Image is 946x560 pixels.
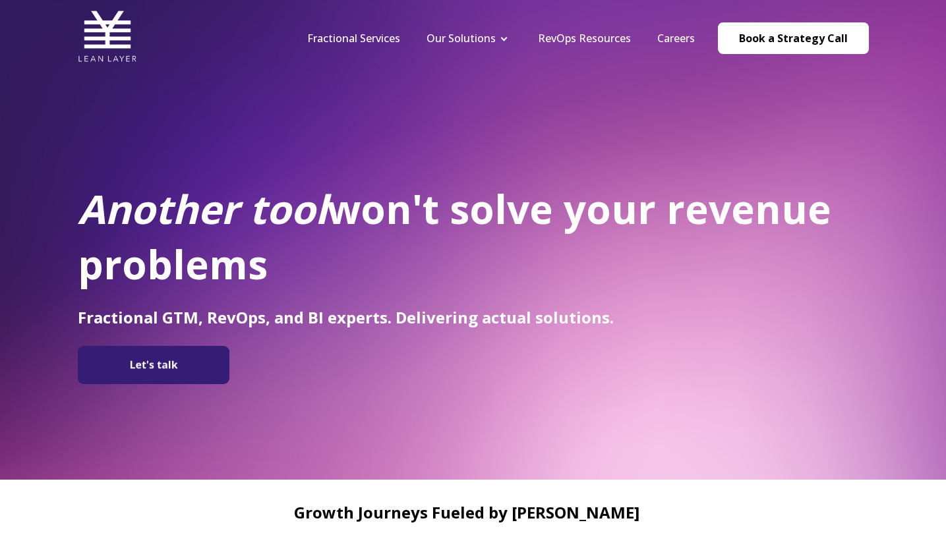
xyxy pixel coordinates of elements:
div: Navigation Menu [294,31,708,45]
em: Another tool [78,182,327,236]
a: RevOps Resources [538,31,631,45]
h2: Growth Journeys Fueled by [PERSON_NAME] [78,503,856,521]
img: Let's talk [84,351,223,379]
a: Fractional Services [307,31,400,45]
a: Book a Strategy Call [718,22,869,54]
a: Our Solutions [427,31,496,45]
img: Lean Layer Logo [78,7,137,66]
span: won't solve your revenue problems [78,182,831,291]
a: Careers [657,31,695,45]
span: Fractional GTM, RevOps, and BI experts. Delivering actual solutions. [78,306,614,328]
